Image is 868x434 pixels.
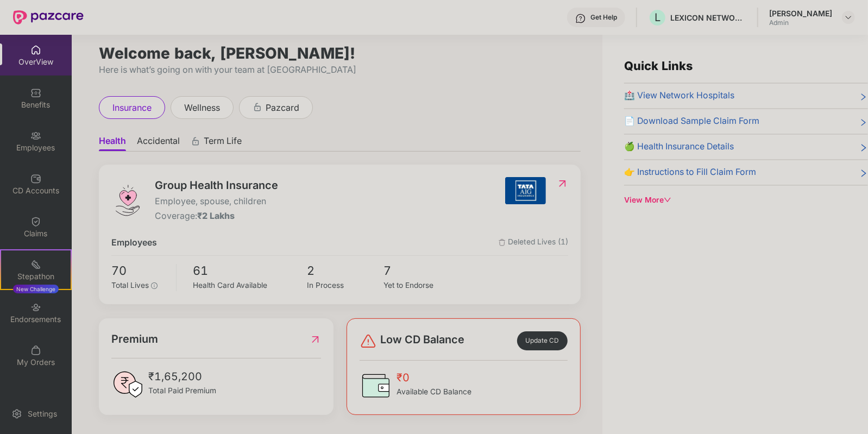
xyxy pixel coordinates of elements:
img: svg+xml;base64,PHN2ZyBpZD0iRW5kb3JzZW1lbnRzIiB4bWxucz0iaHR0cDovL3d3dy53My5vcmcvMjAwMC9zdmciIHdpZH... [30,302,41,313]
img: deleteIcon [499,239,506,246]
img: svg+xml;base64,PHN2ZyBpZD0iSGVscC0zMngzMiIgeG1sbnM9Imh0dHA6Ly93d3cudzMub3JnLzIwMDAvc3ZnIiB3aWR0aD... [575,13,586,24]
span: 61 [193,261,307,280]
div: animation [253,102,262,112]
span: Accidental [137,135,180,151]
span: ₹1,65,200 [148,368,216,385]
div: Health Card Available [193,280,307,292]
span: pazcard [266,101,299,115]
img: svg+xml;base64,PHN2ZyBpZD0iQ2xhaW0iIHhtbG5zPSJodHRwOi8vd3d3LnczLm9yZy8yMDAwL3N2ZyIgd2lkdGg9IjIwIi... [30,216,41,227]
div: Admin [769,18,832,27]
span: 70 [111,261,168,280]
span: wellness [184,101,220,115]
div: Yet to Endorse [383,280,460,292]
img: RedirectIcon [557,178,568,189]
span: down [664,196,671,204]
img: logo [111,184,144,217]
div: Get Help [590,13,617,22]
span: Total Lives [111,281,149,290]
div: New Challenge [13,285,59,293]
div: View More [624,194,868,206]
span: right [859,168,868,179]
img: insurerIcon [505,177,546,204]
span: Employees [111,236,157,250]
div: Stepathon [1,271,71,282]
span: 🏥 View Network Hospitals [624,89,734,103]
div: In Process [307,280,383,292]
img: svg+xml;base64,PHN2ZyBpZD0iU2V0dGluZy0yMHgyMCIgeG1sbnM9Imh0dHA6Ly93d3cudzMub3JnLzIwMDAvc3ZnIiB3aW... [11,408,22,419]
div: Update CD [517,331,568,350]
span: Group Health Insurance [155,177,278,194]
img: svg+xml;base64,PHN2ZyBpZD0iSG9tZSIgeG1sbnM9Imh0dHA6Ly93d3cudzMub3JnLzIwMDAvc3ZnIiB3aWR0aD0iMjAiIG... [30,45,41,55]
span: insurance [112,101,152,115]
span: 2 [307,261,383,280]
span: Premium [111,331,158,348]
img: svg+xml;base64,PHN2ZyB4bWxucz0iaHR0cDovL3d3dy53My5vcmcvMjAwMC9zdmciIHdpZHRoPSIyMSIgaGVpZ2h0PSIyMC... [30,259,41,270]
div: animation [191,136,200,146]
span: 🍏 Health Insurance Details [624,140,734,154]
span: Health [99,135,126,151]
span: Employee, spouse, children [155,195,278,209]
span: Available CD Balance [397,386,471,398]
span: right [859,91,868,103]
img: New Pazcare Logo [13,10,84,24]
img: RedirectIcon [310,331,321,348]
img: CDBalanceIcon [360,369,392,402]
span: Quick Links [624,59,693,73]
span: right [859,117,868,128]
img: svg+xml;base64,PHN2ZyBpZD0iQmVuZWZpdHMiIHhtbG5zPSJodHRwOi8vd3d3LnczLm9yZy8yMDAwL3N2ZyIgd2lkdGg9Ij... [30,87,41,98]
span: 👉 Instructions to Fill Claim Form [624,166,756,179]
div: LEXICON NETWORKS INDIA PRIVATE LIMITED [670,12,746,23]
div: [PERSON_NAME] [769,8,832,18]
img: svg+xml;base64,PHN2ZyBpZD0iRHJvcGRvd24tMzJ4MzIiIHhtbG5zPSJodHRwOi8vd3d3LnczLm9yZy8yMDAwL3N2ZyIgd2... [844,13,853,22]
span: 7 [383,261,460,280]
span: 📄 Download Sample Claim Form [624,115,759,128]
img: svg+xml;base64,PHN2ZyBpZD0iQ0RfQWNjb3VudHMiIGRhdGEtbmFtZT0iQ0QgQWNjb3VudHMiIHhtbG5zPSJodHRwOi8vd3... [30,173,41,184]
span: Deleted Lives (1) [499,236,568,250]
div: Coverage: [155,210,278,223]
span: Low CD Balance [380,331,464,350]
img: svg+xml;base64,PHN2ZyBpZD0iRW1wbG95ZWVzIiB4bWxucz0iaHR0cDovL3d3dy53My5vcmcvMjAwMC9zdmciIHdpZHRoPS... [30,130,41,141]
div: Welcome back, [PERSON_NAME]! [99,49,581,58]
span: ₹0 [397,369,471,386]
span: ₹2 Lakhs [197,211,235,221]
img: PaidPremiumIcon [111,368,144,401]
img: svg+xml;base64,PHN2ZyBpZD0iTXlfT3JkZXJzIiBkYXRhLW5hbWU9Ik15IE9yZGVycyIgeG1sbnM9Imh0dHA6Ly93d3cudz... [30,345,41,356]
span: L [655,11,661,24]
span: Total Paid Premium [148,385,216,397]
div: Here is what’s going on with your team at [GEOGRAPHIC_DATA] [99,63,581,77]
span: info-circle [151,282,158,289]
div: Settings [24,408,60,419]
span: Term Life [204,135,242,151]
img: svg+xml;base64,PHN2ZyBpZD0iRGFuZ2VyLTMyeDMyIiB4bWxucz0iaHR0cDovL3d3dy53My5vcmcvMjAwMC9zdmciIHdpZH... [360,332,377,350]
span: right [859,142,868,154]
